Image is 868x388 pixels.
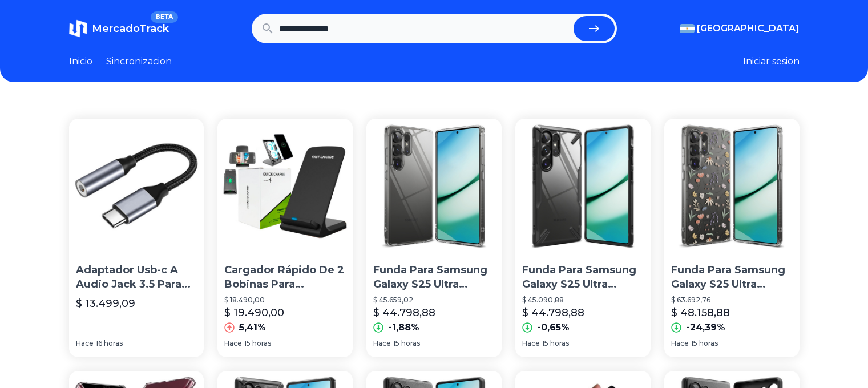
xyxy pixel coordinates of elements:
[244,339,271,348] span: 15 horas
[217,119,353,357] a: Cargador Rápido De 2 Bobinas Para Samsung S23 S24 S25 UltraCargador Rápido De 2 Bobinas Para Sams...
[691,339,718,348] span: 15 horas
[373,305,435,321] p: $ 44.798,88
[515,119,651,357] a: Funda Para Samsung Galaxy S25 Ultra Ringke Fusion X BlackFunda Para Samsung Galaxy S25 Ultra Ring...
[373,296,495,305] p: $ 45.659,02
[106,55,172,68] a: Sincronizacion
[664,119,800,357] a: Funda Para Samsung Galaxy S25 Ultra Ringke Fusion DesignFunda Para Samsung Galaxy S25 Ultra Ringk...
[697,22,800,35] span: [GEOGRAPHIC_DATA]
[69,19,169,38] a: MercadoTrackBETA
[217,119,353,254] img: Cargador Rápido De 2 Bobinas Para Samsung S23 S24 S25 Ultra
[522,296,644,305] p: $ 45.090,88
[680,24,695,33] img: Argentina
[542,339,569,348] span: 15 horas
[664,119,800,254] img: Funda Para Samsung Galaxy S25 Ultra Ringke Fusion Design
[239,321,266,334] p: 5,41%
[224,339,242,348] span: Hace
[522,263,644,292] p: Funda Para Samsung Galaxy S25 Ultra Ringke Fusion X Black
[522,305,584,321] p: $ 44.798,88
[522,339,540,348] span: Hace
[76,339,94,348] span: Hace
[96,339,123,348] span: 16 horas
[680,22,800,35] button: [GEOGRAPHIC_DATA]
[515,119,651,254] img: Funda Para Samsung Galaxy S25 Ultra Ringke Fusion X Black
[69,55,92,68] a: Inicio
[373,339,391,348] span: Hace
[671,339,689,348] span: Hace
[373,263,495,292] p: Funda Para Samsung Galaxy S25 Ultra Ringke Fusion Clear
[224,296,346,305] p: $ 18.490,00
[388,321,419,334] p: -1,88%
[224,305,284,321] p: $ 19.490,00
[743,55,800,68] button: Iniciar sesion
[69,119,204,357] a: Adaptador Usb-c A Audio Jack 3.5 Para Samsung S24 S25 UltraAdaptador Usb-c A Audio Jack 3.5 Para ...
[69,19,87,38] img: MercadoTrack
[537,321,570,334] p: -0,65%
[69,119,204,254] img: Adaptador Usb-c A Audio Jack 3.5 Para Samsung S24 S25 Ultra
[366,119,502,254] img: Funda Para Samsung Galaxy S25 Ultra Ringke Fusion Clear
[76,296,135,312] p: $ 13.499,09
[151,11,177,23] span: BETA
[366,119,502,357] a: Funda Para Samsung Galaxy S25 Ultra Ringke Fusion ClearFunda Para Samsung Galaxy S25 Ultra Ringke...
[671,305,730,321] p: $ 48.158,88
[224,263,346,292] p: Cargador Rápido De 2 Bobinas Para Samsung S23 S24 S25 Ultra
[671,263,793,292] p: Funda Para Samsung Galaxy S25 Ultra Ringke Fusion Design
[92,22,169,35] span: MercadoTrack
[393,339,420,348] span: 15 horas
[671,296,793,305] p: $ 63.692,76
[76,263,197,292] p: Adaptador Usb-c A Audio Jack 3.5 Para Samsung S24 S25 Ultra
[686,321,725,334] p: -24,39%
